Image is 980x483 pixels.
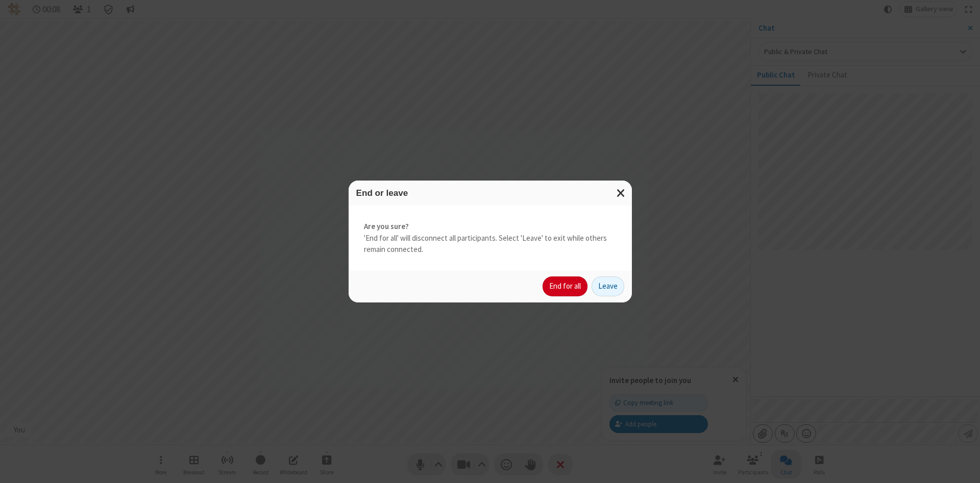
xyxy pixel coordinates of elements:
[364,221,617,233] strong: Are you sure?
[592,276,624,297] button: Leave
[610,181,632,206] button: Close modal
[349,206,632,271] div: 'End for all' will disconnect all participants. Select 'Leave' to exit while others remain connec...
[356,188,624,198] h3: End or leave
[543,276,587,297] button: End for all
